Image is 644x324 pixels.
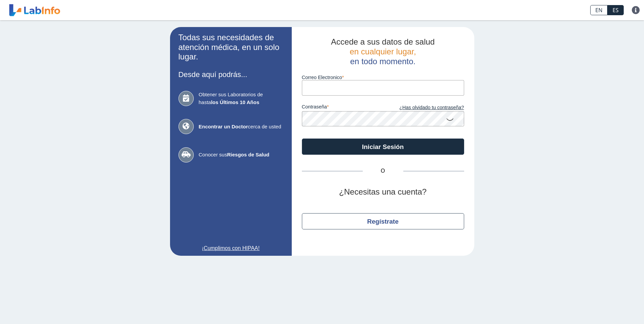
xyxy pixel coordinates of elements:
a: ¿Has olvidado tu contraseña? [383,104,464,111]
label: Correo Electronico [302,75,464,80]
a: ¡Cumplimos con HIPAA! [178,244,283,252]
b: Encontrar un Doctor [199,124,248,129]
a: ES [607,5,624,15]
button: Iniciar Sesión [302,139,464,155]
span: cerca de usted [199,123,283,131]
span: Conocer sus [199,151,283,159]
button: Regístrate [302,213,464,229]
h3: Desde aquí podrás... [178,70,283,79]
span: Accede a sus datos de salud [331,37,435,46]
h2: ¿Necesitas una cuenta? [302,187,464,197]
span: Obtener sus Laboratorios de hasta [199,91,283,106]
label: contraseña [302,104,383,111]
span: en todo momento. [350,57,415,66]
a: EN [590,5,607,15]
h2: Todas sus necesidades de atención médica, en un solo lugar. [178,33,283,62]
span: O [363,167,403,175]
span: en cualquier lugar, [350,47,416,56]
b: los Últimos 10 Años [211,99,259,105]
b: Riesgos de Salud [227,152,269,157]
